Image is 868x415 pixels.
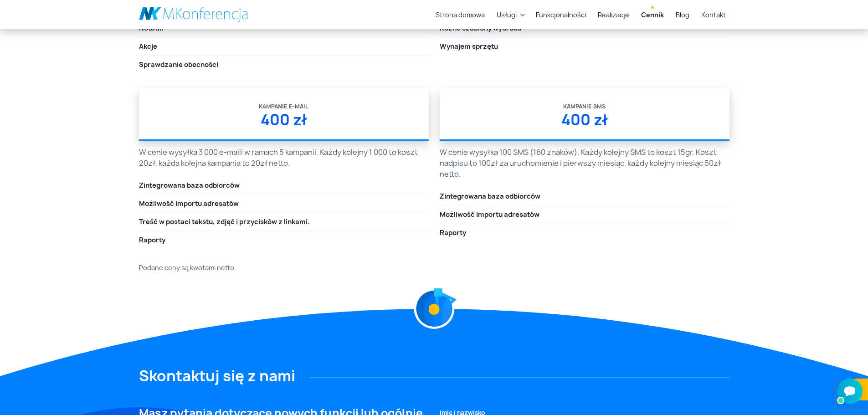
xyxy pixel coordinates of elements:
[440,228,466,238] span: Raporty
[430,305,438,314] img: Graficzny element strony
[259,88,308,111] div: Kampanie e-mail
[637,6,668,23] a: Cennik
[139,367,729,384] h2: Skontaktuj się z nami
[672,6,693,23] a: Blog
[414,288,454,329] img: Graficzny element strony
[139,147,429,169] p: W cenie wysyłka 3 000 e-maili w ramach 5 kampanii. Każdy kolejny 1 000 to koszt 20zł, każda kolej...
[139,181,240,191] span: Zintegrowana baza odbiorców
[440,147,729,179] p: W cenie wysyłka 100 SMS (160 znaków). Każdy kolejny SMS to koszt 15gr. Koszt nadpisu to 100zł za ...
[139,263,729,272] p: Podane ceny są kwotami netto.
[563,88,606,111] div: Kampanie SMS
[594,6,633,23] a: Realizacje
[139,236,165,246] span: Raporty
[139,42,157,52] span: Akcje
[413,278,448,312] img: Graficzny element strony
[440,192,540,202] span: Zintegrowana baza odbiorców
[440,294,452,306] img: Graficzny element strony
[440,42,498,52] span: Wynajem sprzętu
[837,379,863,404] iframe: Smartsupp widget button
[139,111,429,139] div: 400 zł
[440,111,729,139] div: 400 zł
[432,6,488,23] a: Strona domowa
[139,199,239,209] span: Możliwość importu adresatów
[493,6,520,23] a: Usługi
[440,210,539,220] span: Możliwość importu adresatów
[139,217,310,227] span: Treść w postaci tekstu, zdjęć i przycisków z linkami.
[698,6,729,23] a: Kontakt
[139,60,218,70] span: Sprawdzanie obecności
[532,6,590,23] a: Funkcjonalności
